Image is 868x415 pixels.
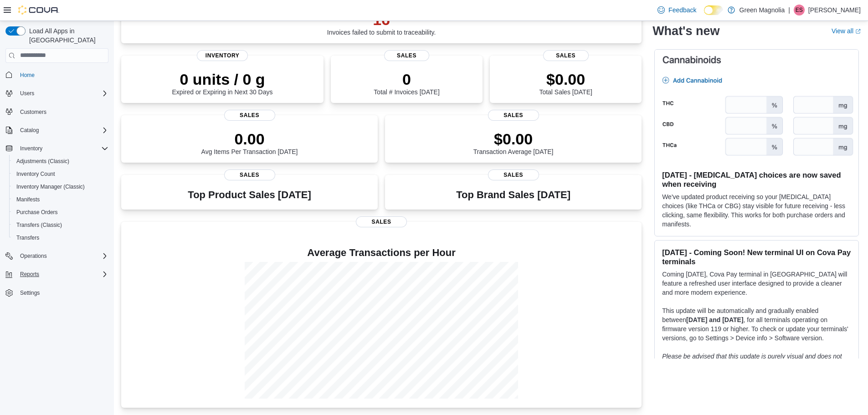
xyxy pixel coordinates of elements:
a: View allExternal link [832,27,861,35]
a: Inventory Count [13,169,59,179]
span: Feedback [668,5,696,15]
h3: Top Product Sales [DATE] [188,190,311,200]
p: 0 units / 0 g [172,70,273,88]
div: Emily Snapka [794,5,805,15]
span: Inventory Manager (Classic) [16,183,85,190]
span: Operations [16,251,108,261]
svg: External link [855,29,861,34]
span: Catalog [16,125,108,136]
button: Reports [2,268,112,281]
span: Reports [20,271,39,278]
button: Reports [16,269,43,280]
span: Home [16,69,108,81]
span: Inventory Count [16,170,55,178]
a: Settings [16,287,43,298]
h4: Average Transactions per Hour [128,247,634,258]
span: Adjustments (Classic) [13,156,108,167]
span: Inventory [197,50,248,61]
span: Sales [224,169,275,180]
a: Transfers [13,232,43,243]
a: Transfers (Classic) [13,220,66,231]
button: Transfers (Classic) [9,219,112,231]
span: Inventory Manager (Classic) [13,181,108,192]
span: Inventory [16,143,108,154]
button: Operations [16,251,51,261]
p: $0.00 [539,70,592,88]
button: Transfers [9,231,112,244]
span: Sales [488,110,539,121]
span: Purchase Orders [13,207,108,218]
a: Feedback [654,1,700,19]
span: Transfers (Classic) [16,221,62,229]
button: Customers [2,105,112,118]
span: Transfers [16,234,39,241]
button: Inventory [16,143,46,154]
p: $0.00 [473,130,554,148]
div: Invoices failed to submit to traceability. [327,10,436,36]
p: Coming [DATE], Cova Pay terminal in [GEOGRAPHIC_DATA] will feature a refreshed user interface des... [662,270,851,297]
div: Expired or Expiring in Next 30 Days [172,70,273,96]
span: Users [20,90,34,97]
p: Green Magnolia [740,5,785,15]
h3: Top Brand Sales [DATE] [456,190,570,200]
input: Dark Mode [704,5,723,15]
span: Customers [20,108,46,116]
span: Transfers (Classic) [13,220,108,231]
strong: [DATE] and [DATE] [686,316,743,323]
span: Sales [543,50,589,61]
span: Settings [16,287,108,298]
span: Inventory Count [13,169,108,179]
span: Customers [16,106,108,118]
a: Adjustments (Classic) [13,156,73,167]
span: Inventory [20,145,42,152]
button: Inventory Manager (Classic) [9,180,112,193]
h3: [DATE] - Coming Soon! New terminal UI on Cova Pay terminals [662,248,851,266]
div: Total # Invoices [DATE] [374,70,439,96]
div: Avg Items Per Transaction [DATE] [201,130,298,155]
button: Catalog [16,125,42,136]
a: Manifests [13,194,43,205]
a: Purchase Orders [13,207,62,218]
span: Users [16,88,108,99]
button: Settings [2,286,112,299]
img: Cova [18,5,59,15]
p: | [788,5,790,15]
button: Users [16,88,38,99]
button: Users [2,87,112,100]
span: Manifests [16,196,40,203]
a: Home [16,70,38,81]
span: Adjustments (Classic) [16,158,69,165]
button: Inventory Count [9,168,112,180]
span: Sales [224,110,275,121]
span: Operations [20,252,47,260]
a: Customers [16,107,50,118]
button: Inventory [2,142,112,155]
button: Catalog [2,124,112,137]
p: 0.00 [201,130,298,148]
h3: [DATE] - [MEDICAL_DATA] choices are now saved when receiving [662,170,851,189]
span: Home [20,72,35,79]
button: Adjustments (Classic) [9,155,112,168]
span: Settings [20,289,40,297]
div: Total Sales [DATE] [539,70,592,96]
div: Transaction Average [DATE] [473,130,554,155]
span: Purchase Orders [16,209,58,216]
button: Manifests [9,193,112,206]
span: Sales [384,50,430,61]
em: Please be advised that this update is purely visual and does not impact payment functionality. [662,353,842,369]
button: Purchase Orders [9,206,112,219]
span: Dark Mode [704,15,704,15]
p: 0 [374,70,439,88]
span: Load All Apps in [GEOGRAPHIC_DATA] [26,26,108,45]
span: Sales [488,169,539,180]
p: [PERSON_NAME] [808,5,861,15]
span: Manifests [13,194,108,205]
a: Inventory Manager (Classic) [13,181,88,192]
span: Sales [356,216,407,227]
span: Catalog [20,127,39,134]
p: This update will be automatically and gradually enabled between , for all terminals operating on ... [662,306,851,343]
nav: Complex example [5,65,108,323]
button: Operations [2,250,112,262]
p: We've updated product receiving so your [MEDICAL_DATA] choices (like THCa or CBG) stay visible fo... [662,192,851,229]
button: Home [2,68,112,82]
